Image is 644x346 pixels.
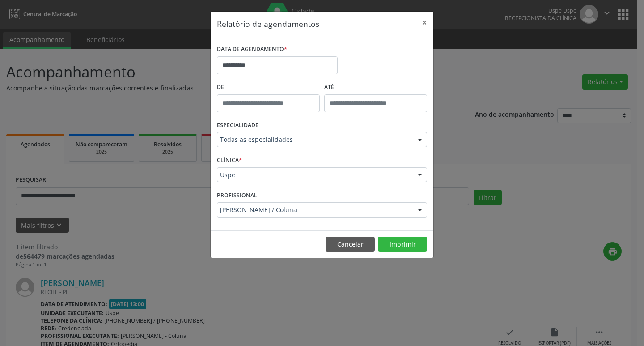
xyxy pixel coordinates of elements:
[217,81,320,94] label: De
[217,154,242,167] label: CLÍNICA
[217,188,257,202] label: PROFISSIONAL
[378,237,427,252] button: Imprimir
[217,18,319,30] h5: Relatório de agendamentos
[220,171,409,179] span: Uspe
[326,237,375,252] button: Cancelar
[217,119,258,132] label: ESPECIALIDADE
[217,43,287,56] label: DATA DE AGENDAMENTO
[324,81,427,94] label: ATÉ
[220,135,409,144] span: Todas as especialidades
[415,12,433,34] button: Close
[220,205,409,214] span: [PERSON_NAME] / Coluna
